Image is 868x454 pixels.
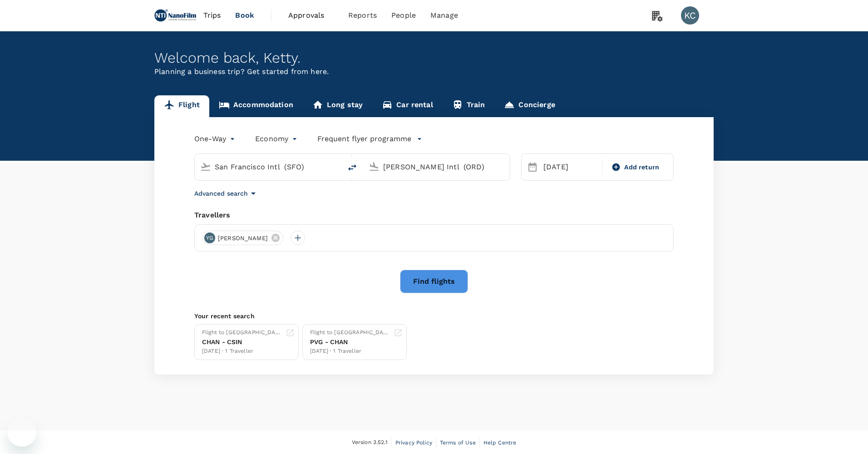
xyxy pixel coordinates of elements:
[154,66,714,77] p: Planning a business trip? Get started from here.
[348,10,377,21] span: Reports
[395,438,432,448] a: Privacy Policy
[440,439,476,446] span: Terms of Use
[310,328,390,337] div: Flight to [GEOGRAPHIC_DATA]
[395,439,432,446] span: Privacy Policy
[335,166,337,168] button: Open
[483,438,517,448] a: Help Centre
[341,157,363,178] button: delete
[483,439,517,446] span: Help Centre
[194,188,259,199] button: Advanced search
[194,132,237,146] div: One-Way
[202,328,282,337] div: Flight to [GEOGRAPHIC_DATA]
[440,438,476,448] a: Terms of Use
[391,10,416,21] span: People
[317,133,411,144] p: Frequent flyer programme
[303,95,372,117] a: Long stay
[194,311,674,321] p: Your recent search
[310,347,390,356] div: [DATE] · 1 Traveller
[212,234,273,243] span: [PERSON_NAME]
[235,10,254,21] span: Book
[503,166,505,168] button: Open
[202,347,282,356] div: [DATE] · 1 Traveller
[540,158,601,176] div: [DATE]
[288,10,334,21] span: Approvals
[352,438,388,447] span: Version 3.52.1
[194,189,248,198] p: Advanced search
[202,337,282,347] div: CHAN - CSIN
[7,418,36,447] iframe: Button to launch messaging window
[400,270,468,293] button: Find flights
[202,231,283,245] div: YG[PERSON_NAME]
[154,5,196,25] img: NANOFILM TECHNOLOGIES INTERNATIONAL LIMITED
[209,95,303,117] a: Accommodation
[430,10,458,21] span: Manage
[494,95,564,117] a: Concierge
[624,163,659,172] span: Add return
[681,6,699,25] div: KC
[194,210,674,221] div: Travellers
[383,160,491,174] input: Going to
[215,160,322,174] input: Depart from
[154,49,714,66] div: Welcome back , Ketty .
[154,95,209,117] a: Flight
[255,132,299,146] div: Economy
[372,95,443,117] a: Car rental
[310,337,390,347] div: PVG - CHAN
[317,133,422,144] button: Frequent flyer programme
[203,10,221,21] span: Trips
[204,232,215,243] div: YG
[443,95,495,117] a: Train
